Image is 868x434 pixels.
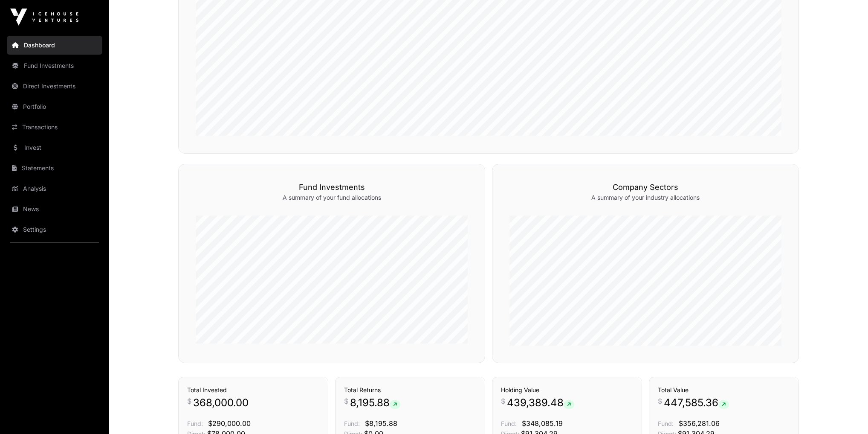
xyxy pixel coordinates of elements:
a: Transactions [7,118,102,137]
a: Invest [7,138,102,157]
span: Fund: [501,420,517,427]
h3: Total Returns [344,386,476,394]
h3: Total Invested [187,386,319,394]
p: A summary of your fund allocations [196,193,468,202]
a: Settings [7,220,102,239]
span: Fund: [187,420,203,427]
p: A summary of your industry allocations [509,193,781,202]
span: 439,389.48 [507,396,574,410]
h3: Company Sectors [509,181,781,193]
a: Fund Investments [7,56,102,75]
h3: Holding Value [501,386,633,394]
span: $356,281.06 [679,419,720,428]
span: Fund: [344,420,360,427]
span: $ [344,396,348,406]
span: 368,000.00 [193,396,249,410]
img: Icehouse Ventures Logo [10,9,78,26]
iframe: Chat Widget [825,393,868,434]
a: Direct Investments [7,77,102,96]
span: $290,000.00 [208,419,251,428]
span: $ [658,396,662,406]
span: $348,085.19 [522,419,563,428]
span: Fund: [658,420,674,427]
span: $ [187,396,191,406]
a: Analysis [7,179,102,198]
span: 447,585.36 [664,396,729,410]
span: 8,195.88 [350,396,400,410]
a: Statements [7,159,102,178]
h3: Total Value [658,386,790,394]
a: Dashboard [7,36,102,55]
span: $8,195.88 [365,419,397,428]
span: $ [501,396,505,406]
h3: Fund Investments [196,181,468,193]
a: Portfolio [7,97,102,116]
a: News [7,200,102,218]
